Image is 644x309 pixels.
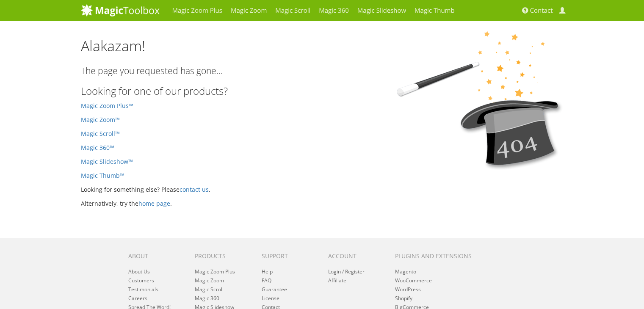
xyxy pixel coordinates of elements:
[81,171,124,179] a: Magic Thumb™
[262,253,315,259] h6: Support
[394,28,564,171] img: 404_hat.png
[81,102,133,110] a: Magic Zoom Plus™
[128,286,158,293] a: Testimonials
[128,268,150,275] a: About Us
[195,277,224,284] a: Magic Zoom
[195,295,219,302] a: Magic 360
[530,6,553,15] span: Contact
[81,199,564,208] p: Alternatively, try the .
[81,185,564,194] p: Looking for something else? Please .
[395,253,482,259] h6: Plugins and extensions
[128,295,147,302] a: Careers
[395,295,412,302] a: Shopify
[262,277,271,284] a: FAQ
[262,286,287,293] a: Guarantee
[81,143,114,152] a: Magic 360™
[81,36,564,56] h1: Alakazam!
[328,253,382,259] h6: Account
[328,277,346,284] a: Affiliate
[180,185,209,193] a: contact us
[81,157,133,166] a: Magic Slideshow™
[262,295,279,302] a: License
[81,130,120,138] a: Magic Scroll™
[395,277,432,284] a: WooCommerce
[195,286,224,293] a: Magic Scroll
[81,116,120,124] a: Magic Zoom™
[195,268,235,275] a: Magic Zoom Plus
[138,199,170,207] a: home page
[195,253,249,259] h6: Products
[128,277,154,284] a: Customers
[328,268,365,275] a: Login / Register
[81,65,564,77] p: The page you requested has gone...
[395,268,416,275] a: Magento
[81,86,564,97] p: Looking for one of our products?
[395,286,421,293] a: WordPress
[262,268,273,275] a: Help
[128,253,182,259] h6: About
[81,4,160,17] img: MagicToolbox.com - Image tools for your website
